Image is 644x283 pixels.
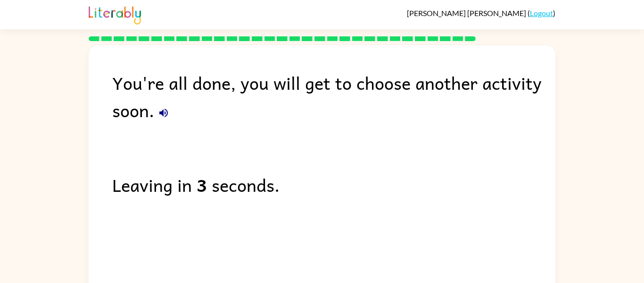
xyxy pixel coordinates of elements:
[89,4,141,25] img: Literably
[407,9,528,17] span: [PERSON_NAME] [PERSON_NAME]
[112,171,555,198] div: Leaving in seconds.
[197,171,207,198] b: 3
[530,9,553,17] a: Logout
[407,9,555,17] div: ( )
[112,69,555,124] div: You're all done, you will get to choose another activity soon.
